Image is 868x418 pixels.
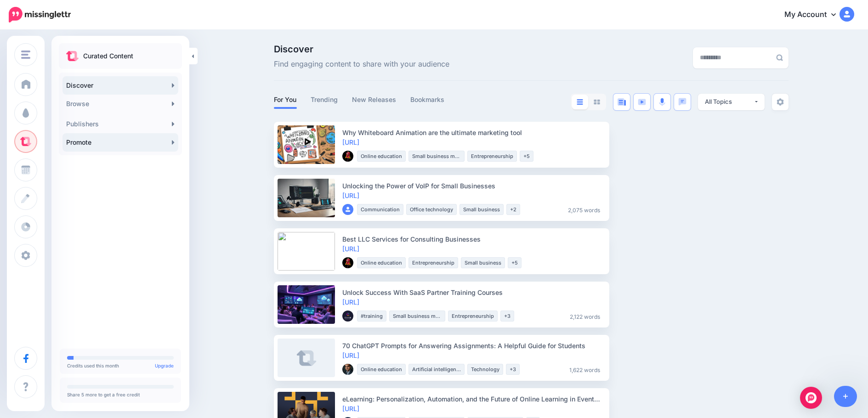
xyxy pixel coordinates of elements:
a: Discover [62,76,178,95]
li: Online education [357,257,406,268]
img: 8H70T1G7C1OSJSWIP4LMURR0GZ02FKMZ_thumb.png [342,364,353,375]
a: Promote [62,133,178,152]
img: Missinglettr [9,7,71,23]
img: search-grey-6.png [776,54,783,61]
li: Entrepreneurship [448,311,498,322]
span: Discover [274,45,449,54]
img: video-blue.png [638,99,646,105]
li: +5 [508,257,522,268]
li: +3 [500,311,514,322]
li: Small business [461,257,505,268]
a: For You [274,94,297,105]
img: chat-square-blue.png [678,98,686,106]
a: Trending [311,94,338,105]
a: Browse [62,95,178,113]
li: #training [357,311,386,322]
img: article-blue.png [618,98,626,106]
li: Entrepreneurship [408,257,458,268]
a: [URL] [342,405,359,412]
li: Small business [460,204,504,215]
a: Publishers [62,115,178,133]
li: Technology [467,364,503,375]
a: [URL] [342,245,359,253]
div: Unlocking the Power of VoIP for Small Businesses [342,181,604,191]
div: Best LLC Services for Consulting Businesses [342,234,604,244]
li: Online education [357,151,406,162]
li: 1,622 words [566,364,604,375]
div: Open Intercom Messenger [800,387,822,409]
a: New Releases [352,94,397,105]
li: Entrepreneurship [467,151,517,162]
li: 2,122 words [566,311,604,322]
div: Unlock Success With SaaS Partner Training Courses [342,288,604,297]
li: Small business marketing [408,151,465,162]
div: eLearning: Personalization, Automation, and the Future of Online Learning in Event Planning [342,394,604,404]
li: +5 [520,151,533,162]
button: All Topics [698,94,765,110]
a: My Account [775,4,854,26]
img: grid-grey.png [594,99,600,105]
li: +3 [506,364,520,375]
li: +2 [506,204,520,215]
li: Office technology [406,204,457,215]
li: Online education [357,364,406,375]
img: DZZARKLV1ELPB5UGTHOQV5O7CHD5DGO4_thumb.png [342,311,353,322]
span: Find engaging content to share with your audience [274,58,449,70]
div: 70 ChatGPT Prompts for Answering Assignments: A Helpful Guide for Students [342,341,604,350]
li: Artificial intelligence [408,364,465,375]
a: Bookmarks [410,94,445,105]
li: 2,075 words [564,204,604,215]
img: list-blue.png [577,99,583,105]
img: menu.png [21,51,30,59]
a: [URL] [342,351,359,359]
p: Curated Content [83,51,133,62]
img: 132269654_104219678259125_2692675508189239118_n-bsa91599_thumb.png [342,257,353,268]
a: [URL] [342,192,359,199]
img: 132269654_104219678259125_2692675508189239118_n-bsa91599_thumb.png [342,151,353,162]
li: Small business marketing [389,311,445,322]
img: curate.png [66,51,79,61]
li: Communication [357,204,403,215]
a: [URL] [342,138,359,146]
img: microphone.png [659,98,665,106]
div: All Topics [705,97,754,106]
img: user_default_image.png [342,204,353,215]
div: Why Whiteboard Animation are the ultimate marketing tool [342,128,604,137]
a: [URL] [342,298,359,306]
img: settings-grey.png [777,98,784,106]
